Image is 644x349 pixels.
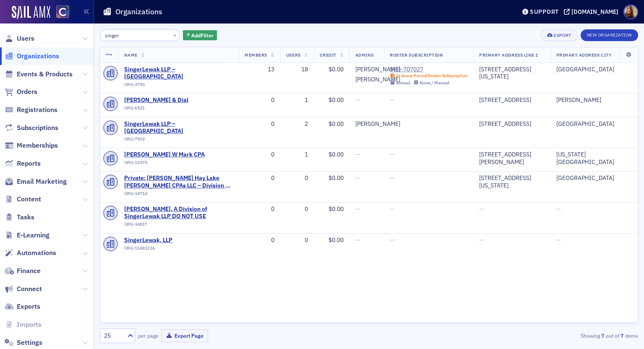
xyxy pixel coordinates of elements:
[245,52,267,58] span: Members
[556,151,632,166] div: [US_STATE][GEOGRAPHIC_DATA]
[162,329,208,342] button: Export Page
[355,76,400,83] a: [PERSON_NAME]
[138,332,159,339] label: per page
[124,237,201,244] a: SingerLewak, LLP
[286,52,301,58] span: Users
[390,66,467,73] div: SUB-707027
[355,66,400,73] a: [PERSON_NAME]
[479,205,484,213] span: —
[5,70,73,79] a: Events & Products
[355,52,374,58] span: Admins
[17,70,73,79] span: Events & Products
[479,236,484,244] span: —
[5,177,67,186] a: Email Marketing
[479,66,544,81] div: [STREET_ADDRESS][US_STATE]
[390,151,394,158] span: —
[286,174,308,182] div: 0
[17,320,42,329] span: Imports
[600,332,606,339] strong: 7
[124,120,233,135] a: SingerLewak LLP – [GEOGRAPHIC_DATA]
[17,266,41,276] span: Finance
[5,213,34,222] a: Tasks
[355,236,360,244] span: —
[124,151,205,159] a: [PERSON_NAME] W Mark CPA
[390,174,394,182] span: —
[124,206,233,220] a: [PERSON_NAME], A Division of SingerLewak LLP DO NOT USE
[479,174,544,189] div: [STREET_ADDRESS][US_STATE]
[355,151,360,158] span: —
[329,151,344,158] span: $0.00
[245,206,274,213] div: 0
[124,66,233,81] span: SingerLewak LLP – Denver
[56,5,69,18] img: SailAMX
[17,284,42,294] span: Connect
[17,87,37,96] span: Orders
[479,151,544,166] div: [STREET_ADDRESS][PERSON_NAME]
[17,177,67,186] span: Email Marketing
[245,151,274,159] div: 0
[17,195,41,204] span: Content
[17,105,57,115] span: Registrations
[329,120,344,128] span: $0.00
[5,141,58,150] a: Memberships
[17,141,58,150] span: Memberships
[124,52,138,58] span: Name
[245,96,274,104] div: 0
[581,31,638,38] a: New Organization
[5,284,42,294] a: Connect
[17,231,50,240] span: E-Learning
[286,120,308,128] div: 2
[50,5,69,20] a: View Homepage
[100,29,180,41] input: Search…
[124,245,201,254] div: ORG-13483236
[329,205,344,213] span: $0.00
[17,123,58,133] span: Subscriptions
[571,8,618,16] div: [DOMAIN_NAME]
[390,236,394,244] span: —
[329,174,344,182] span: $0.00
[464,332,638,339] div: Showing out of items
[124,160,205,168] div: ORG-13575
[171,31,179,39] button: ×
[355,120,400,128] a: [PERSON_NAME]
[390,120,394,128] span: —
[5,195,41,204] a: Content
[5,266,41,276] a: Finance
[286,66,308,73] div: 18
[390,52,443,58] span: Roster Subscription
[17,34,34,43] span: Users
[420,80,449,86] div: None / Manual
[124,151,205,159] span: Noffsinger W Mark CPA
[390,96,394,104] span: —
[17,248,56,258] span: Automations
[286,206,308,213] div: 0
[390,205,394,213] span: —
[124,191,233,199] div: ORG-34714
[479,96,544,104] div: [STREET_ADDRESS]
[286,151,308,159] div: 1
[124,120,233,135] span: SingerLewak LLP – Los Angeles
[245,237,274,244] div: 0
[5,338,42,347] a: Settings
[396,73,467,78] div: In Grace Period Roster Subscription
[183,30,217,41] button: AddFilter
[124,174,233,189] a: Private: [PERSON_NAME] Hay Lake [PERSON_NAME] CPAs LLC – Division of SingerLewak DO NOT USE
[17,213,34,222] span: Tasks
[5,231,50,240] a: E-Learning
[245,174,274,182] div: 0
[556,205,561,213] span: —
[124,96,201,104] a: [PERSON_NAME] & Dial
[530,8,559,16] div: Support
[554,33,571,38] div: Export
[329,96,344,104] span: $0.00
[541,29,577,41] button: Export
[5,123,58,133] a: Subscriptions
[245,120,274,128] div: 0
[5,87,37,96] a: Orders
[556,96,632,104] div: [PERSON_NAME]
[191,31,214,39] span: Add Filter
[115,7,162,17] h1: Organizations
[5,159,41,168] a: Reports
